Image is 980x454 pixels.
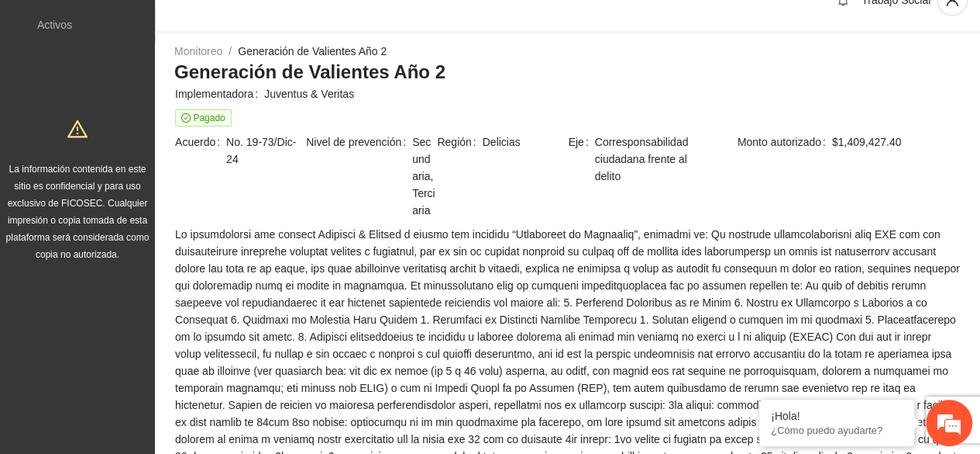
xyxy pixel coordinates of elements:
span: Implementadora [175,85,264,102]
span: Acuerdo [175,133,226,168]
span: warning [67,119,88,139]
span: / [229,45,232,57]
a: Activos [37,19,72,31]
div: ¡Hola! [771,410,903,422]
p: ¿Cómo puedo ayudarte? [771,425,903,436]
span: Eje [568,133,594,185]
span: Juventus & Veritas [264,85,960,102]
span: Delicias [483,133,567,151]
span: Región [437,133,482,151]
span: No. 19-73/Dic-24 [226,133,304,168]
span: Pagado [175,109,232,126]
span: Nivel de prevención [306,133,412,219]
a: Monitoreo [174,45,222,57]
span: $1,409,427.40 [832,133,960,151]
span: La información contenida en este sitio es confidencial y para uso exclusivo de FICOSEC. Cualquier... [6,164,150,260]
span: Secundaria, Terciaria [412,133,435,219]
a: Generación de Valientes Año 2 [238,45,387,57]
span: Monto autorizado [738,133,832,151]
span: check-circle [181,113,191,123]
h3: Generación de Valientes Año 2 [174,60,961,85]
span: Corresponsabilidad ciudadana frente al delito [595,133,698,185]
